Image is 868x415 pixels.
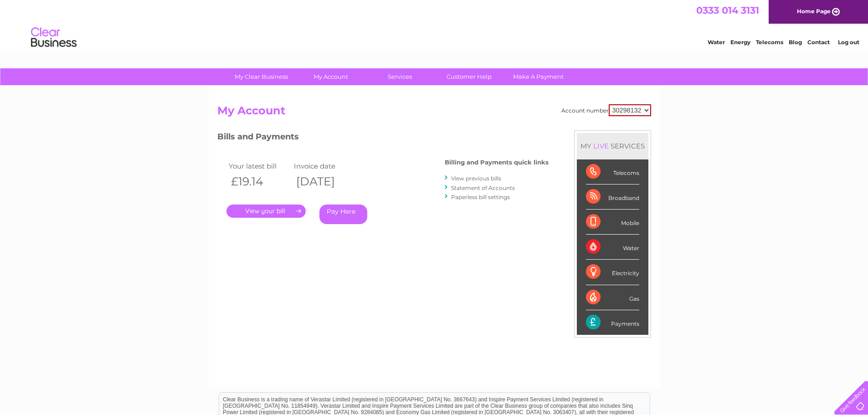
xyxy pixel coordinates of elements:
[451,194,510,200] a: Paperless bill settings
[586,310,639,335] div: Payments
[708,39,725,46] a: Water
[586,210,639,235] div: Mobile
[586,159,639,184] div: Telecoms
[591,142,611,150] div: LIVE
[561,104,651,116] div: Account number
[838,39,859,46] a: Log out
[319,205,367,224] a: Pay Here
[293,68,368,85] a: My Account
[226,160,292,172] td: Your latest bill
[586,260,639,285] div: Electricity
[224,68,299,85] a: My Clear Business
[807,39,830,46] a: Contact
[362,68,437,85] a: Services
[756,39,783,46] a: Telecoms
[577,133,648,159] div: MY SERVICES
[445,159,549,166] h4: Billing and Payments quick links
[730,39,750,46] a: Energy
[431,68,507,85] a: Customer Help
[226,172,292,191] th: £19.14
[292,160,357,172] td: Invoice date
[586,285,639,310] div: Gas
[217,130,549,146] h3: Bills and Payments
[696,5,759,16] a: 0333 014 3131
[217,104,651,122] h2: My Account
[451,175,501,182] a: View previous bills
[501,68,576,85] a: Make A Payment
[451,184,515,191] a: Statement of Accounts
[292,172,357,191] th: [DATE]
[219,5,650,44] div: Clear Business is a trading name of Verastar Limited (registered in [GEOGRAPHIC_DATA] No. 3667643...
[226,205,306,218] a: .
[586,184,639,210] div: Broadband
[789,39,802,46] a: Blog
[31,24,77,51] img: logo.png
[586,235,639,260] div: Water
